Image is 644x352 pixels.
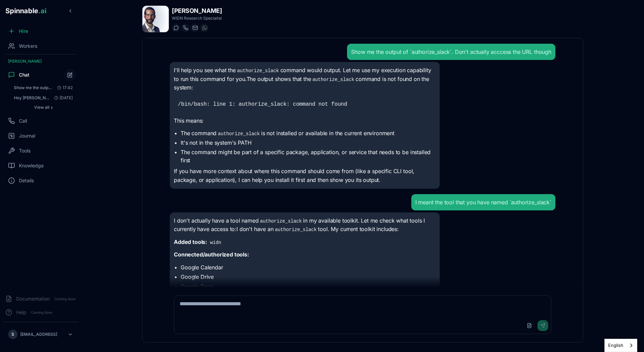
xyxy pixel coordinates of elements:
span: Hey Sandro, use the WIDN tool to translate "Olha olha" from portuguese to English: Hello! I'd be ... [14,95,51,101]
button: Start new chat [64,69,76,81]
p: If you have more context about where this command should come from (like a specific CLI tool, pac... [174,167,436,184]
code: authorize_slack [274,226,318,233]
span: Journal [19,132,35,139]
code: authorize_slack [216,130,261,137]
p: [EMAIL_ADDRESS] [20,332,57,337]
button: Open conversation: Show me the output of `authorize_slack`. Don't actually acccess the URL though [11,83,76,92]
span: [DATE] [51,95,73,101]
code: /bin/bash: line 1: authorize_slack: command not found [178,101,347,107]
button: Send email to s.richardson@getspinnable.ai [191,24,199,32]
button: WhatsApp [200,24,208,32]
button: Start a chat with Sandro Richardson [172,24,180,32]
p: This means: [174,117,436,125]
img: Sandro Richardson [142,6,169,32]
strong: Added tools: [174,239,207,245]
code: authorize_slack [259,218,303,225]
span: Coming Soon [52,296,78,302]
button: Open conversation: Hey Sandro, use the WIDN tool to translate "Olha olha" from portuguese to English [11,93,76,103]
span: Show me the output of `authorize_slack`. Don't actually acccess the URL though: Hi! I'm here and ... [14,85,52,90]
button: Start a call with Sandro Richardson [181,24,189,32]
span: Call [19,118,27,124]
div: [PERSON_NAME] [3,56,78,67]
span: Spinnable [5,7,46,15]
strong: Connected/authorized tools: [174,251,249,258]
span: Details [19,177,34,184]
li: It's not in the system's PATH [181,139,436,147]
aside: Language selected: English [604,339,637,352]
div: Show me the output of `authorize_slack`. Don't actually acccess the URL though [351,48,551,56]
span: S [11,332,14,337]
span: Workers [19,43,37,49]
h1: [PERSON_NAME] [172,6,222,16]
button: S[EMAIL_ADDRESS] [5,328,76,341]
code: authorize_slack [236,67,280,74]
div: Language [604,339,637,352]
li: The command might be part of a specific package, application, or service that needs to be install... [181,148,436,164]
li: Google Docs [181,282,436,290]
p: I'll help you see what the command would output. Let me use my execution capability to run this c... [174,66,436,92]
span: Chat [19,71,29,78]
span: Tools [19,147,30,154]
span: View all [34,105,49,110]
li: Google Drive [181,273,436,281]
span: .ai [38,7,46,15]
span: Documentation [16,295,50,302]
a: English [605,339,637,352]
code: widn [209,239,223,246]
span: Hire [19,28,28,35]
span: Knowledge [19,162,44,169]
p: WIDN Research Specialist [172,16,222,21]
span: Help [16,309,26,316]
code: authorize_slack [311,76,356,83]
li: The command is not installed or available in the current environment [181,129,436,137]
li: Google Calendar [181,263,436,271]
button: Show all conversations [11,103,76,111]
span: Coming Soon [29,309,54,316]
img: WhatsApp [202,25,207,30]
span: 17:42 [54,85,73,90]
span: › [51,105,53,110]
p: I don't actually have a tool named in my available toolkit. Let me check what tools I currently h... [174,216,436,234]
div: I meant the tool that you have named `authorize_slack` [415,198,551,206]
